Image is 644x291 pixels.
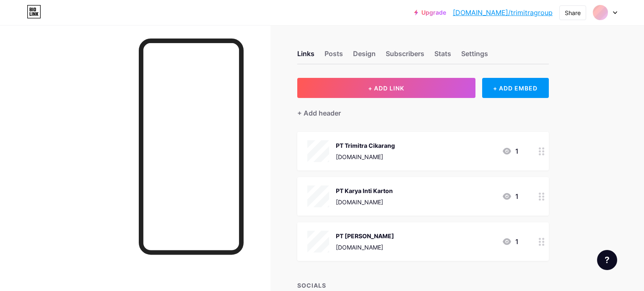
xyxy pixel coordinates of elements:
[502,146,519,156] div: 1
[336,186,393,195] div: PT Karya Inti Karton
[502,237,519,247] div: 1
[368,85,404,92] span: + ADD LINK
[565,8,581,17] div: Share
[482,78,549,98] div: + ADD EMBED
[297,281,549,290] div: SOCIALS
[434,49,451,64] div: Stats
[386,49,424,64] div: Subscribers
[297,49,314,64] div: Links
[453,8,553,18] a: [DOMAIN_NAME]/trimitragroup
[502,191,519,201] div: 1
[336,152,395,161] div: [DOMAIN_NAME]
[336,243,394,252] div: [DOMAIN_NAME]
[336,232,394,240] div: PT [PERSON_NAME]
[297,78,475,98] button: + ADD LINK
[336,141,395,150] div: PT Trimitra Cikarang
[353,49,376,64] div: Design
[297,108,341,118] div: + Add header
[325,49,343,64] div: Posts
[461,49,488,64] div: Settings
[336,198,393,206] div: [DOMAIN_NAME]
[414,9,446,16] a: Upgrade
